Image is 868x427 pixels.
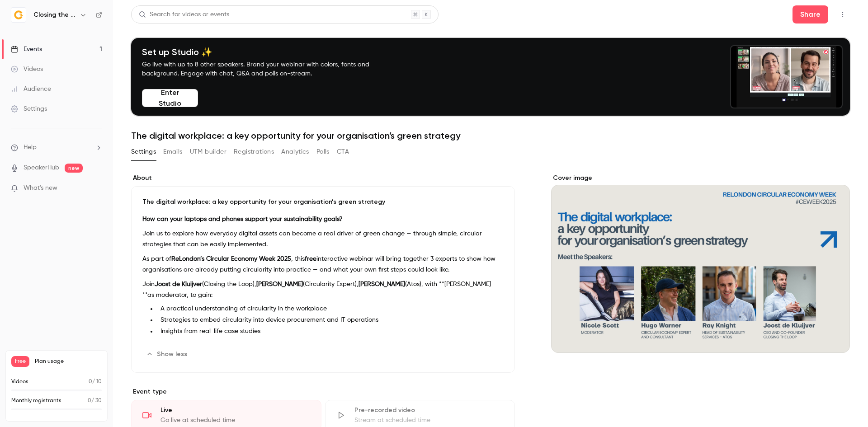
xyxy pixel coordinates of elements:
[24,183,57,193] span: What's new
[33,10,76,19] h6: Closing the Loop
[190,145,226,159] button: UTM builder
[142,89,198,107] button: Enter Studio
[281,145,309,159] button: Analytics
[142,347,193,361] button: Show less
[142,197,504,206] p: The digital workplace: a key opportunity for your organisation’s green strategy
[337,145,349,159] button: CTA
[551,174,850,183] label: Cover image
[316,145,330,159] button: Polls
[65,164,83,173] span: new
[354,406,504,415] div: Pre-recorded video
[88,397,102,405] p: / 30
[157,315,504,325] li: Strategies to embed circularity into device procurement and IT operations
[160,416,310,425] div: Go live at scheduled time
[131,174,515,183] label: About
[11,45,42,54] div: Events
[354,416,504,425] div: Stream at scheduled time
[157,327,504,336] li: Insights from real-life case studies
[11,104,47,113] div: Settings
[131,387,515,396] p: Event type
[142,228,504,250] p: Join us to explore how everyday digital assets can become a real driver of green change — through...
[155,281,202,287] strong: Joost de Kluijver
[89,378,102,386] p: / 10
[142,216,343,222] strong: How can your laptops and phones support your sustainability goals?
[89,379,92,385] span: 0
[11,84,51,94] div: Audience
[11,397,61,405] p: Monthly registrants
[11,356,29,367] span: Free
[359,281,405,287] strong: [PERSON_NAME]
[551,174,850,353] section: Cover image
[139,10,229,19] div: Search for videos or events
[11,143,102,152] li: help-dropdown-opener
[142,47,391,57] h4: Set up Studio ✨
[131,145,156,159] button: Settings
[142,279,504,300] p: Join (Closing the Loop), (Circularity Expert), (Atos), with **[PERSON_NAME] **as moderator, to gain:
[142,253,504,275] p: As part of , this interactive webinar will bring together 3 experts to show how organisations are...
[305,256,316,262] strong: free
[163,145,182,159] button: Emails
[142,60,391,78] p: Go live with up to 8 other speakers. Brand your webinar with colors, fonts and background. Engage...
[793,5,828,23] button: Share
[88,398,91,404] span: 0
[11,378,28,386] p: Videos
[157,304,504,314] li: A practical understanding of circularity in the workplace
[171,256,291,262] strong: ReLondon’s Circular Economy Week 2025
[256,281,303,287] strong: [PERSON_NAME]
[24,143,37,152] span: Help
[24,163,59,173] a: SpeakerHub
[11,8,26,22] img: Closing the Loop
[160,406,310,415] div: Live
[234,145,274,159] button: Registrations
[11,65,43,74] div: Videos
[131,130,850,141] h1: The digital workplace: a key opportunity for your organisation’s green strategy
[35,358,102,365] span: Plan usage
